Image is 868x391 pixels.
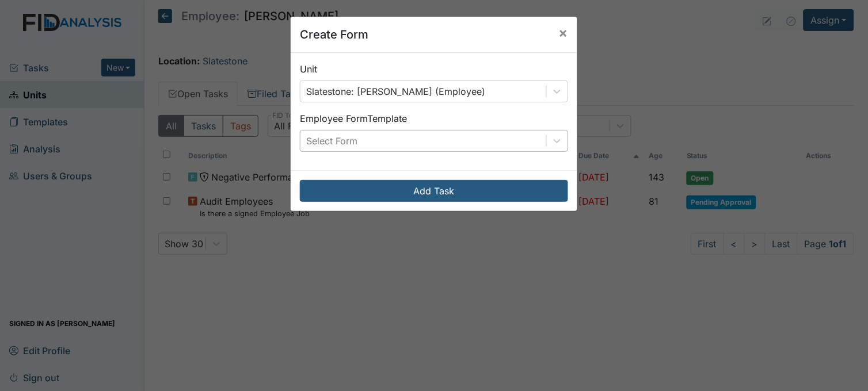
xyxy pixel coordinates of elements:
button: Add Task [300,180,568,202]
div: Select Form [306,134,357,148]
span: × [559,24,568,41]
div: Slatestone: [PERSON_NAME] (Employee) [306,85,485,98]
label: Employee Form Template [300,112,407,125]
h5: Create Form [300,26,368,43]
button: Close [550,17,577,49]
label: Unit [300,62,317,76]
